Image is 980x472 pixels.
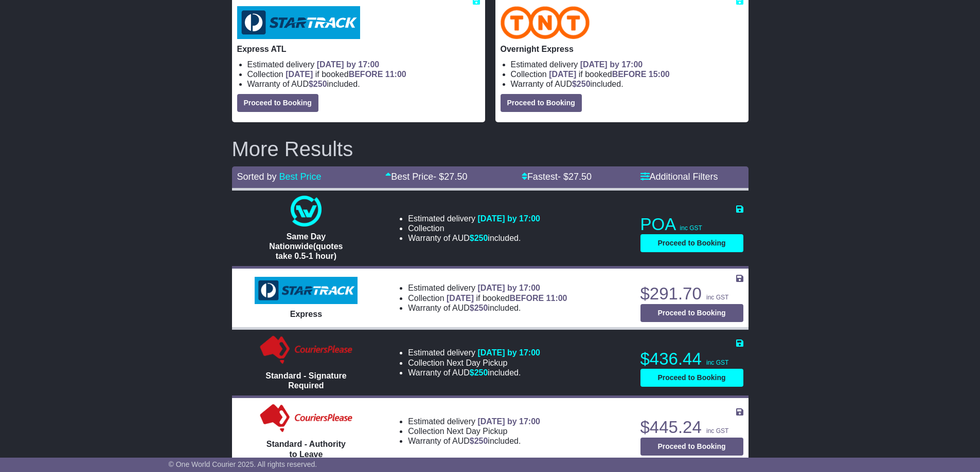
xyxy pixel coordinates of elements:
[558,172,592,182] span: - $
[640,172,718,182] a: Additional Filters
[265,371,346,390] span: Standard - Signature Required
[317,60,380,69] span: [DATE] by 17:00
[474,234,488,242] span: 250
[313,80,327,88] span: 250
[511,60,743,69] li: Estimated delivery
[408,368,540,377] li: Warranty of AUD included.
[580,60,643,69] span: [DATE] by 17:00
[640,438,743,456] button: Proceed to Booking
[549,70,576,79] span: [DATE]
[640,214,743,235] p: POA
[447,294,567,303] span: if booked
[477,214,540,223] span: [DATE] by 17:00
[706,427,728,435] span: inc GST
[474,437,488,445] span: 250
[169,460,317,468] span: © One World Courier 2025. All rights reserved.
[237,6,360,39] img: StarTrack: Express ATL
[474,368,488,377] span: 250
[408,436,540,446] li: Warranty of AUD included.
[470,368,488,377] span: $
[477,348,540,357] span: [DATE] by 17:00
[447,294,474,303] span: [DATE]
[408,293,567,303] li: Collection
[568,172,592,182] span: 27.50
[408,223,540,233] li: Collection
[706,359,728,366] span: inc GST
[477,417,540,426] span: [DATE] by 17:00
[470,437,488,445] span: $
[385,172,467,182] a: Best Price- $27.50
[444,172,467,182] span: 27.50
[408,283,567,293] li: Estimated delivery
[349,70,383,79] span: BEFORE
[577,80,591,88] span: 250
[546,294,567,303] span: 11:00
[447,427,507,436] span: Next Day Pickup
[237,44,480,54] p: Express ATL
[572,80,591,88] span: $
[255,277,358,305] img: StarTrack: Express
[447,358,507,367] span: Next Day Pickup
[470,304,488,312] span: $
[237,94,318,112] button: Proceed to Booking
[247,60,480,69] li: Estimated delivery
[247,69,480,79] li: Collection
[640,304,743,322] button: Proceed to Booking
[408,358,540,368] li: Collection
[549,70,669,79] span: if booked
[408,233,540,243] li: Warranty of AUD included.
[291,196,322,226] img: One World Courier: Same Day Nationwide(quotes take 0.5-1 hour)
[408,214,540,223] li: Estimated delivery
[522,172,592,182] a: Fastest- $27.50
[511,79,743,89] li: Warranty of AUD included.
[706,294,728,301] span: inc GST
[509,294,544,303] span: BEFORE
[279,172,322,182] a: Best Price
[649,70,670,79] span: 15:00
[408,417,540,426] li: Estimated delivery
[286,70,313,79] span: [DATE]
[511,69,743,79] li: Collection
[258,403,355,434] img: Couriers Please: Standard - Authority to Leave
[640,234,743,252] button: Proceed to Booking
[470,234,488,242] span: $
[269,232,343,260] span: Same Day Nationwide(quotes take 0.5-1 hour)
[408,348,540,357] li: Estimated delivery
[640,284,743,304] p: $291.70
[501,6,590,39] img: TNT Domestic: Overnight Express
[237,172,277,182] span: Sorted by
[290,310,322,318] span: Express
[266,440,346,458] span: Standard - Authority to Leave
[258,335,355,366] img: Couriers Please: Standard - Signature Required
[433,172,467,182] span: - $
[501,94,582,112] button: Proceed to Booking
[408,426,540,436] li: Collection
[474,304,488,312] span: 250
[640,349,743,369] p: $436.44
[408,303,567,313] li: Warranty of AUD included.
[247,79,480,89] li: Warranty of AUD included.
[232,138,749,160] h2: More Results
[680,224,702,232] span: inc GST
[640,417,743,438] p: $445.24
[286,70,406,79] span: if booked
[385,70,406,79] span: 11:00
[612,70,647,79] span: BEFORE
[501,44,743,54] p: Overnight Express
[640,369,743,387] button: Proceed to Booking
[309,80,327,88] span: $
[477,284,540,292] span: [DATE] by 17:00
